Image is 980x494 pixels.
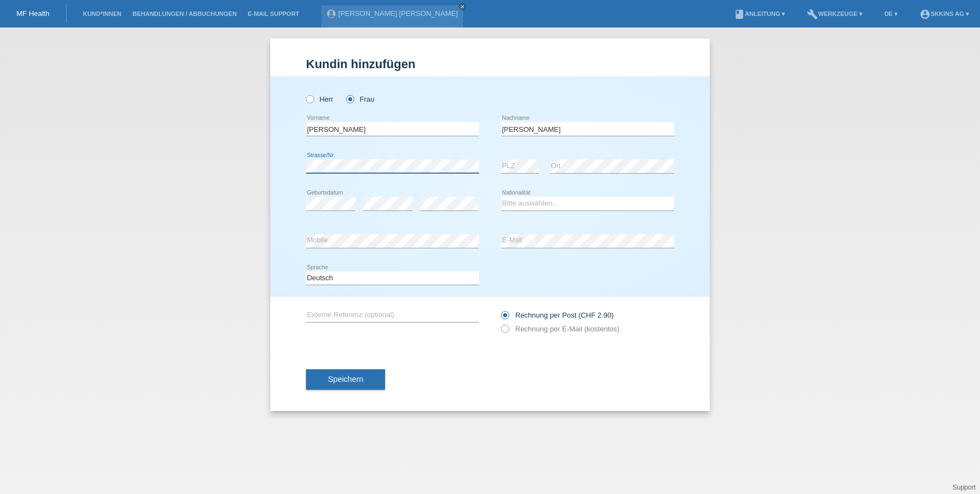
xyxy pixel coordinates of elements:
[734,9,745,20] i: book
[77,10,127,17] a: Kund*innen
[242,10,305,17] a: E-Mail Support
[306,57,674,71] h1: Kundin hinzufügen
[801,10,868,17] a: buildWerkzeuge ▾
[879,10,903,17] a: DE ▾
[346,95,353,102] input: Frau
[501,311,614,319] label: Rechnung per Post (CHF 2.90)
[459,3,466,10] a: close
[338,9,458,18] a: [PERSON_NAME] [PERSON_NAME]
[914,10,975,17] a: account_circleSKKINS AG ▾
[306,95,333,103] label: Herr
[501,325,508,338] input: Rechnung per E-Mail (kostenlos)
[501,325,619,333] label: Rechnung per E-Mail (kostenlos)
[728,10,790,17] a: bookAnleitung ▾
[920,9,931,20] i: account_circle
[807,9,818,20] i: build
[953,484,976,491] a: Support
[328,375,363,384] span: Speichern
[346,95,374,103] label: Frau
[306,369,385,390] button: Speichern
[501,311,508,325] input: Rechnung per Post (CHF 2.90)
[16,9,49,18] a: MF Health
[306,95,313,102] input: Herr
[460,4,465,9] i: close
[127,10,242,17] a: Behandlungen / Abbuchungen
